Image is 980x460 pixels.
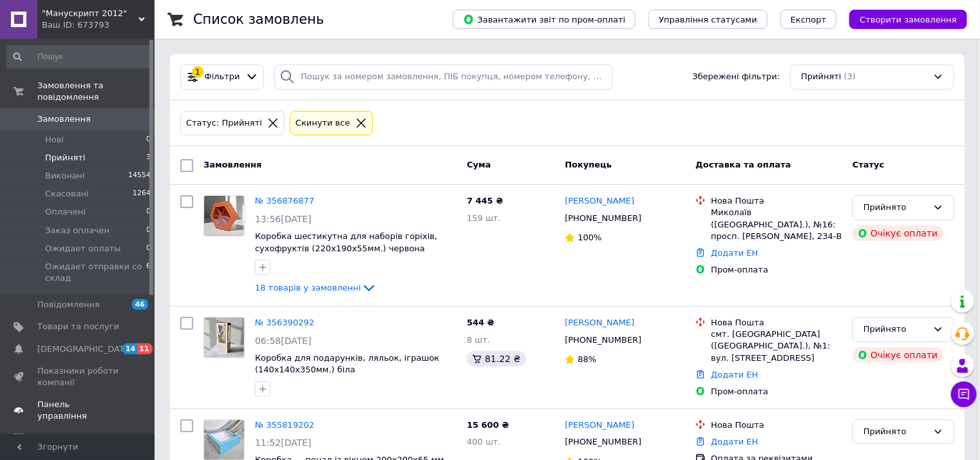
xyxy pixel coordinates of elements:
[146,206,151,218] span: 0
[37,80,155,103] span: Замовлення та повідомлення
[801,71,841,83] span: Прийняті
[45,152,85,164] span: Прийняті
[255,283,377,292] a: 18 товарів у замовленні
[146,152,151,164] span: 3
[711,248,758,258] a: Додати ЕН
[692,71,780,83] span: Збережені фільтри:
[565,419,634,432] a: [PERSON_NAME]
[562,434,644,450] div: [PHONE_NUMBER]
[467,318,495,327] span: 544 ₴
[146,261,151,284] span: 6
[711,264,842,276] div: Пром-оплата
[255,318,314,327] a: № 356390292
[274,64,612,90] input: Пошук за номером замовлення, ПІБ покупця, номером телефону, Email, номером накладної
[37,299,100,311] span: Повідомлення
[467,196,503,206] span: 7 445 ₴
[122,343,137,354] span: 14
[863,323,928,336] div: Прийнято
[293,117,353,130] div: Cкинути все
[45,243,121,254] span: Ожидает оплаты
[467,437,501,446] span: 400 шт.
[37,433,71,445] span: Відгуки
[791,15,827,24] span: Експорт
[146,134,151,146] span: 0
[467,420,509,430] span: 15 600 ₴
[853,160,885,169] span: Статус
[37,365,119,388] span: Показники роботи компанії
[255,420,314,430] a: № 355819202
[132,299,148,310] span: 46
[853,225,943,241] div: Очікує оплати
[463,14,625,25] span: Завантажити звіт по пром-оплаті
[711,370,758,379] a: Додати ЕН
[255,283,361,292] span: 18 товарів у замовленні
[128,170,151,182] span: 14554
[711,419,842,431] div: Нова Пошта
[860,15,957,24] span: Створити замовлення
[565,195,634,207] a: [PERSON_NAME]
[711,437,758,446] a: Додати ЕН
[37,399,119,422] span: Панель управління
[146,225,151,236] span: 0
[42,8,138,19] span: "Манускрипт 2012"
[467,213,501,223] span: 159 шт.
[184,117,265,130] div: Статус: Прийняті
[37,321,119,332] span: Товари та послуги
[45,206,86,218] span: Оплачені
[695,160,791,169] span: Доставка та оплата
[453,10,636,29] button: Завантажити звіт по пром-оплаті
[205,71,240,83] span: Фільтри
[45,225,109,236] span: Заказ оплачен
[711,317,842,329] div: Нова Пошта
[844,72,856,81] span: (3)
[711,207,842,242] div: Миколаїв ([GEOGRAPHIC_DATA].), №16: просп. [PERSON_NAME], 234-В
[562,332,644,349] div: [PHONE_NUMBER]
[562,210,644,227] div: [PHONE_NUMBER]
[255,196,314,206] a: № 356876877
[45,261,146,284] span: Ожидает отправки со склад
[467,351,525,367] div: 81.22 ₴
[467,335,490,345] span: 8 шт.
[204,420,244,460] img: Фото товару
[203,317,245,358] a: Фото товару
[45,188,89,200] span: Скасовані
[565,317,634,329] a: [PERSON_NAME]
[853,347,943,363] div: Очікує оплати
[780,10,837,29] button: Експорт
[42,19,155,31] div: Ваш ID: 673793
[37,113,91,125] span: Замовлення
[863,201,928,215] div: Прийнято
[6,45,152,68] input: Пошук
[849,10,967,29] button: Створити замовлення
[193,12,324,27] h1: Список замовлень
[204,196,244,235] img: Фото товару
[255,353,439,375] a: Коробка для подарунків, ляльок, іграшок (140х140х350мм.) біла
[565,160,612,169] span: Покупець
[467,160,491,169] span: Cума
[578,233,601,242] span: 100%
[659,15,757,24] span: Управління статусами
[203,195,245,236] a: Фото товару
[192,66,203,78] div: 1
[255,437,312,448] span: 11:52[DATE]
[711,329,842,364] div: смт. [GEOGRAPHIC_DATA] ([GEOGRAPHIC_DATA].), №1: вул. [STREET_ADDRESS]
[255,336,312,346] span: 06:58[DATE]
[204,318,244,358] img: Фото товару
[711,386,842,398] div: Пром-оплата
[951,381,977,407] button: Чат з покупцем
[578,354,596,364] span: 88%
[648,10,768,29] button: Управління статусами
[146,243,151,254] span: 0
[137,343,152,354] span: 11
[255,231,437,253] a: Коробка шестикутна для наборів горіхів, сухофруктів (220х190х55мм.) червона
[37,343,133,355] span: [DEMOGRAPHIC_DATA]
[45,134,64,146] span: Нові
[45,170,85,182] span: Виконані
[255,214,312,224] span: 13:56[DATE]
[711,195,842,207] div: Нова Пошта
[836,14,967,24] a: Створити замовлення
[203,160,261,169] span: Замовлення
[133,188,151,200] span: 1264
